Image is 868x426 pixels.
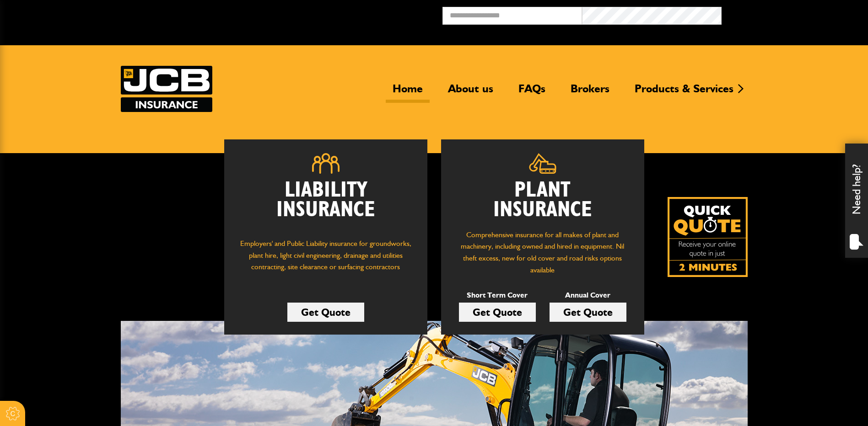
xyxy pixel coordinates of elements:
a: Get your insurance quote isn just 2-minutes [668,197,748,277]
div: Need help? [845,144,868,258]
a: Get Quote [550,303,626,322]
a: JCB Insurance Services [121,66,212,112]
img: JCB Insurance Services logo [121,66,212,112]
a: Brokers [564,82,616,103]
a: Get Quote [459,303,536,322]
p: Short Term Cover [459,289,536,301]
p: Annual Cover [550,289,626,301]
h2: Liability Insurance [238,181,414,229]
p: Employers' and Public Liability insurance for groundworks, plant hire, light civil engineering, d... [238,238,414,282]
button: Broker Login [722,7,861,21]
h2: Plant Insurance [455,181,631,220]
a: FAQs [512,82,552,103]
a: Home [386,82,430,103]
a: Products & Services [628,82,740,103]
p: Comprehensive insurance for all makes of plant and machinery, including owned and hired in equipm... [455,229,631,276]
img: Quick Quote [668,197,748,277]
a: Get Quote [287,303,364,322]
a: About us [441,82,500,103]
